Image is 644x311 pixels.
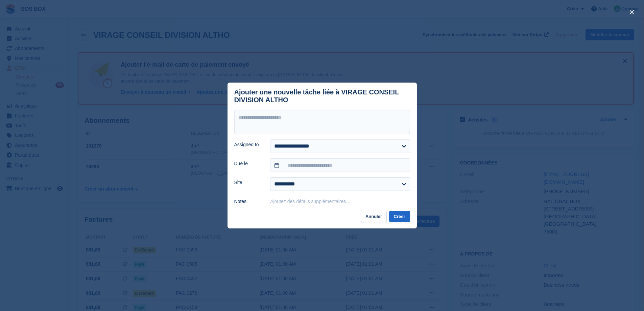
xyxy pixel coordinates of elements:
button: Ajoutez des détails supplémentaires… [270,199,351,204]
label: Assigned to [234,141,262,148]
button: Annuler [361,211,387,222]
div: Ajouter une nouvelle tâche liée à VIRAGE CONSEIL DIVISION ALTHO [234,88,410,104]
label: Notes [234,198,262,205]
label: Site [234,179,262,186]
button: close [626,7,637,18]
button: Créer [389,211,410,222]
label: Due le [234,160,262,167]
